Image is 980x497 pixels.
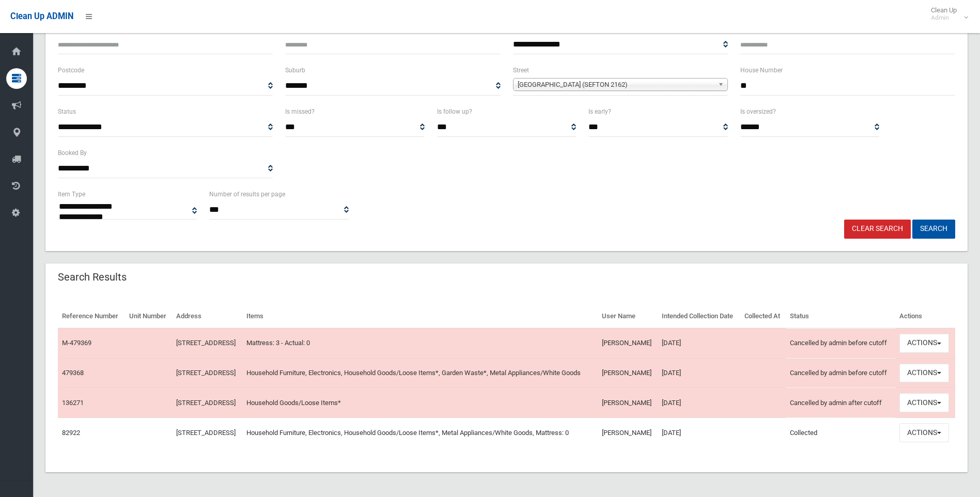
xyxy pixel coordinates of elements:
span: [GEOGRAPHIC_DATA] (SEFTON 2162) [518,79,714,91]
td: Household Goods/Loose Items* [242,388,598,418]
td: [PERSON_NAME] [598,418,658,447]
a: [STREET_ADDRESS] [176,399,236,407]
td: Collected [786,418,895,447]
label: Suburb [285,65,305,76]
label: Is early? [588,106,611,117]
td: Household Furniture, Electronics, Household Goods/Loose Items*, Metal Appliances/White Goods, Mat... [242,418,598,447]
button: Actions [899,334,949,353]
span: Clean Up ADMIN [10,11,73,21]
th: Status [786,305,895,328]
a: 82922 [62,429,80,437]
a: Clear Search [844,220,911,239]
small: Admin [931,14,957,22]
th: Actions [895,305,955,328]
label: Is follow up? [437,106,472,117]
span: Clean Up [926,6,967,22]
label: Is oversized? [740,106,776,117]
label: Item Type [58,189,85,200]
th: Intended Collection Date [658,305,740,328]
label: Street [513,65,529,76]
button: Search [912,220,955,239]
label: House Number [740,65,783,76]
a: [STREET_ADDRESS] [176,339,236,347]
th: Unit Number [125,305,172,328]
button: Actions [899,423,949,442]
a: M-479369 [62,339,91,347]
td: Mattress: 3 - Actual: 0 [242,328,598,358]
label: Postcode [58,65,84,76]
th: Items [242,305,598,328]
td: Household Furniture, Electronics, Household Goods/Loose Items*, Garden Waste*, Metal Appliances/W... [242,358,598,388]
td: [DATE] [658,358,740,388]
a: 136271 [62,399,84,407]
th: User Name [598,305,658,328]
th: Reference Number [58,305,125,328]
td: Cancelled by admin after cutoff [786,388,895,418]
label: Booked By [58,147,87,159]
button: Actions [899,364,949,383]
td: [DATE] [658,388,740,418]
a: 479368 [62,369,84,377]
td: [PERSON_NAME] [598,328,658,358]
td: [DATE] [658,328,740,358]
td: [PERSON_NAME] [598,358,658,388]
a: [STREET_ADDRESS] [176,369,236,377]
label: Status [58,106,76,117]
td: [PERSON_NAME] [598,388,658,418]
a: [STREET_ADDRESS] [176,429,236,437]
th: Address [172,305,242,328]
button: Actions [899,393,949,412]
td: Cancelled by admin before cutoff [786,358,895,388]
th: Collected At [740,305,786,328]
td: Cancelled by admin before cutoff [786,328,895,358]
label: Number of results per page [209,189,285,200]
header: Search Results [45,267,139,287]
label: Is missed? [285,106,315,117]
td: [DATE] [658,418,740,447]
